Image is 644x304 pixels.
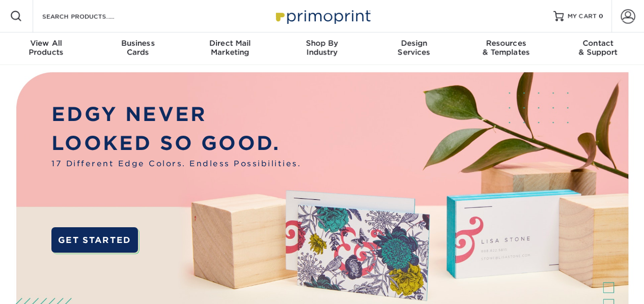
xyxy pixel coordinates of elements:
span: Resources [460,39,552,48]
a: DesignServices [368,33,460,65]
a: BusinessCards [92,33,184,65]
a: GET STARTED [51,227,137,253]
p: LOOKED SO GOOD. [51,129,301,158]
span: Shop By [276,39,368,48]
a: Contact& Support [552,33,644,65]
p: EDGY NEVER [51,100,301,129]
span: 0 [599,13,603,20]
div: & Templates [460,39,552,57]
span: Design [368,39,460,48]
span: Contact [552,39,644,48]
div: Marketing [184,39,276,57]
div: Industry [276,39,368,57]
a: Resources& Templates [460,33,552,65]
a: Direct MailMarketing [184,33,276,65]
div: Services [368,39,460,57]
span: Business [92,39,184,48]
a: Shop ByIndustry [276,33,368,65]
div: Cards [92,39,184,57]
div: & Support [552,39,644,57]
span: 17 Different Edge Colors. Endless Possibilities. [51,158,301,170]
img: Primoprint [271,5,373,27]
span: MY CART [568,12,597,21]
input: SEARCH PRODUCTS..... [41,10,141,22]
span: Direct Mail [184,39,276,48]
